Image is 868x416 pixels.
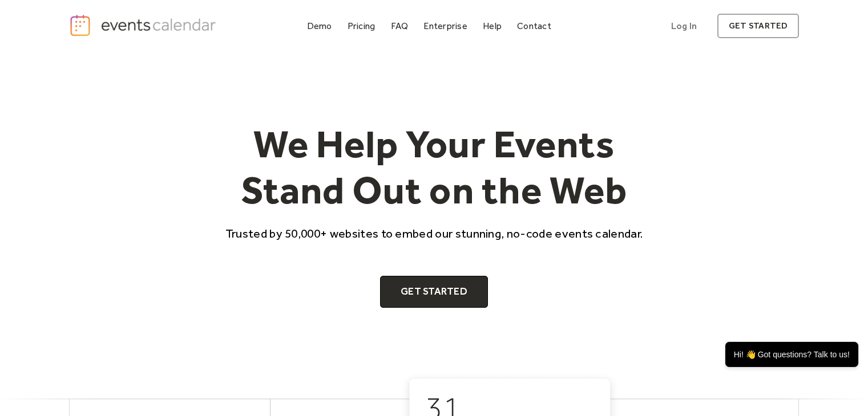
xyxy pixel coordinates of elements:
[660,14,708,38] a: Log In
[419,18,471,34] a: Enterprise
[717,14,799,38] a: get started
[517,23,551,29] div: Contact
[423,23,467,29] div: Enterprise
[483,23,502,29] div: Help
[348,23,376,29] div: Pricing
[215,225,653,242] p: Trusted by 50,000+ websites to embed our stunning, no-code events calendar.
[380,276,488,308] a: Get Started
[386,18,413,34] a: FAQ
[343,18,380,34] a: Pricing
[215,121,653,214] h1: We Help Your Events Stand Out on the Web
[307,23,332,29] div: Demo
[478,18,506,34] a: Help
[302,18,337,34] a: Demo
[512,18,556,34] a: Contact
[391,23,409,29] div: FAQ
